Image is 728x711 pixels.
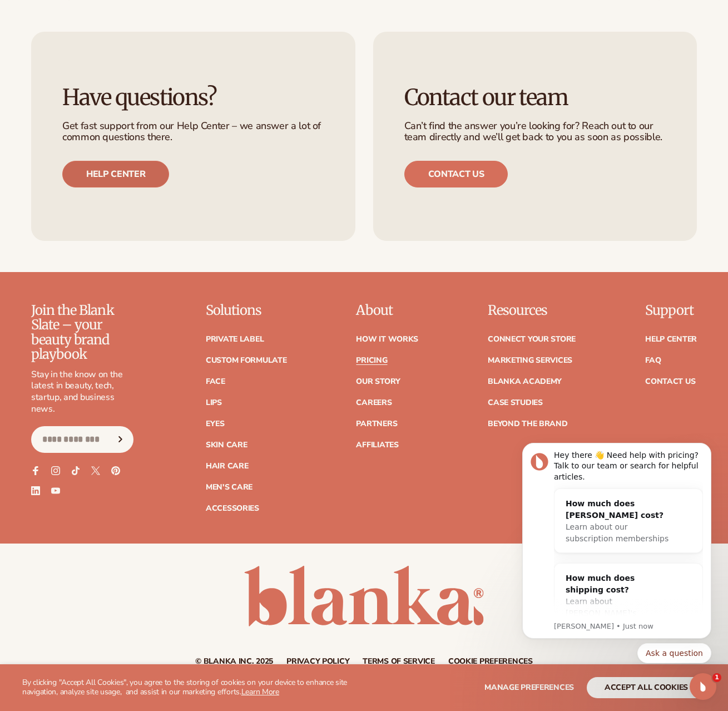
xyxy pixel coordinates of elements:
[363,658,435,665] a: Terms of service
[206,303,287,318] p: Solutions
[206,399,222,407] a: Lips
[404,85,666,110] h3: Contact our team
[356,357,387,364] a: Pricing
[488,378,562,386] a: Blanka Academy
[108,426,133,453] button: Subscribe
[506,433,728,670] iframe: Intercom notifications message
[356,335,418,343] a: How It Works
[62,85,324,110] h3: Have questions?
[22,678,349,697] p: By clicking "Accept All Cookies", you agree to the storing of cookies on your device to enhance s...
[241,687,279,697] a: Learn More
[206,357,287,364] a: Custom formulate
[356,420,397,428] a: Partners
[404,121,666,143] p: Can’t find the answer you’re looking for? Reach out to our team directly and we’ll get back to yo...
[206,462,248,470] a: Hair Care
[195,656,273,666] small: © Blanka Inc. 2025
[645,335,697,343] a: Help Center
[286,658,349,665] a: Privacy policy
[356,399,392,407] a: Careers
[484,677,574,698] button: Manage preferences
[62,161,169,187] a: Help center
[206,378,225,386] a: Face
[62,121,324,143] p: Get fast support from our Help Center – we answer a lot of common questions there.
[206,483,252,491] a: Men's Care
[712,673,721,682] span: 1
[206,441,247,449] a: Skin Care
[404,161,508,187] a: Contact us
[484,682,574,693] span: Manage preferences
[356,441,398,449] a: Affiliates
[488,335,576,343] a: Connect your store
[206,335,264,343] a: Private label
[488,303,576,318] p: Resources
[356,378,400,386] a: Our Story
[488,420,568,428] a: Beyond the brand
[645,357,661,364] a: FAQ
[206,505,259,512] a: Accessories
[488,399,543,407] a: Case Studies
[356,303,418,318] p: About
[448,658,533,665] a: Cookie preferences
[587,677,706,698] button: accept all cookies
[645,378,695,386] a: Contact Us
[690,673,716,700] iframe: Intercom live chat
[645,303,697,318] p: Support
[31,303,133,362] p: Join the Blank Slate – your beauty brand playbook
[488,357,572,364] a: Marketing services
[31,369,133,415] p: Stay in the know on the latest in beauty, tech, startup, and business news.
[206,420,225,428] a: Eyes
